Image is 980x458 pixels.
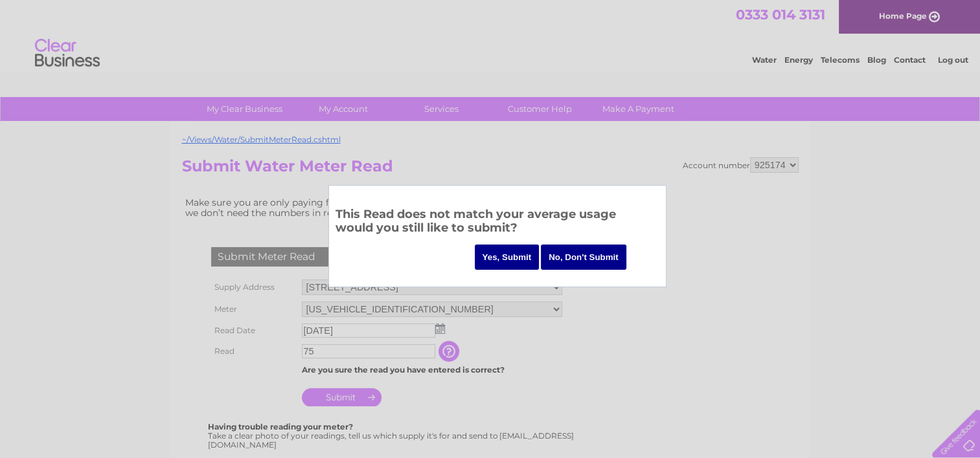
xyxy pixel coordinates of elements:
[185,7,797,63] div: Clear Business is a trading name of Verastar Limited (registered in [GEOGRAPHIC_DATA] No. 3667643...
[784,55,813,65] a: Energy
[937,55,968,65] a: Log out
[736,6,825,23] a: 0333 014 3131
[336,205,659,241] h3: This Read does not match your average usage would you still like to submit?
[752,55,777,65] a: Water
[894,55,926,65] a: Contact
[867,55,886,65] a: Blog
[541,245,626,270] input: No, Don't Submit
[475,245,540,270] input: Yes, Submit
[34,34,100,73] img: logo.png
[821,55,860,65] a: Telecoms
